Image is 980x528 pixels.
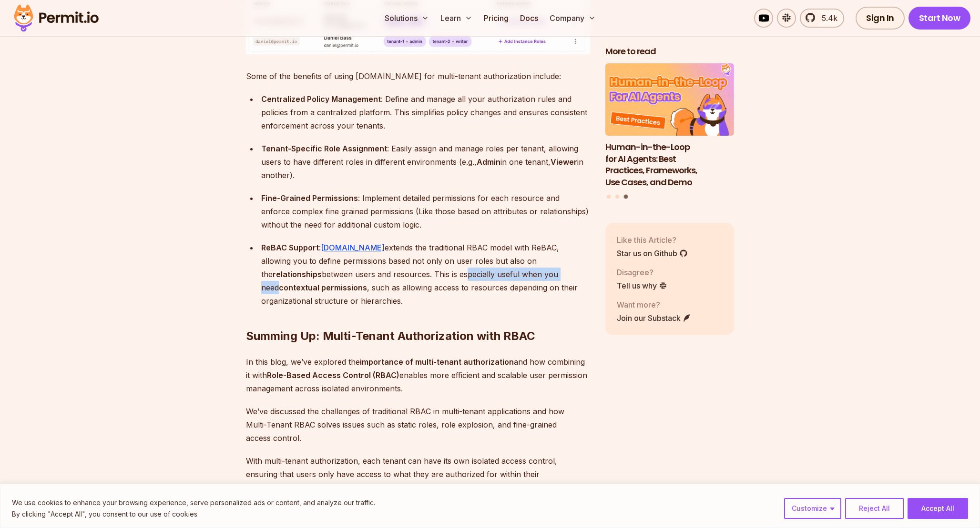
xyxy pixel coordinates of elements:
a: 5.4k [800,9,844,28]
a: Start Now [909,7,971,30]
p: We’ve discussed the challenges of traditional RBAC in multi-tenant applications and how Multi-Ten... [246,405,590,445]
img: Permit logo [10,2,103,34]
button: Learn [437,9,476,28]
p: Some of the benefits of using [DOMAIN_NAME] for multi-tenant authorization include: [246,70,590,83]
a: Human-in-the-Loop for AI Agents: Best Practices, Frameworks, Use Cases, and DemoHuman-in-the-Loop... [605,63,734,189]
p: With multi-tenant authorization, each tenant can have its own isolated access control, ensuring t... [246,454,590,494]
a: Pricing [480,9,512,28]
button: Company [546,9,600,28]
strong: importance of multi-tenant authorization [360,357,514,367]
div: : extends the traditional RBAC model with ReBAC, allowing you to define permissions based not onl... [261,241,590,308]
div: : Easily assign and manage roles per tenant, allowing users to have different roles in different ... [261,142,590,182]
strong: Admin [477,157,500,167]
a: [DOMAIN_NAME] [321,243,385,252]
span: 5.4k [816,12,837,24]
a: Join our Substack [617,312,691,323]
button: Solutions [381,9,433,28]
a: Star us on Github [617,247,688,259]
div: : Define and manage all your authorization rules and policies from a centralized platform. This s... [261,92,590,132]
a: Sign In [856,7,905,30]
h2: Summing Up: Multi-Tenant Authorization with RBAC [246,290,590,344]
strong: Role-Based Access Control (RBAC) [267,370,399,380]
p: Want more? [617,299,691,310]
a: Tell us why [617,279,667,291]
p: By clicking "Accept All", you consent to our use of cookies. [12,508,375,520]
strong: Tenant-Specific Role Assignment [261,144,387,153]
p: Like this Article? [617,234,688,245]
strong: contextual permissions [279,283,367,292]
strong: relationships [273,269,322,279]
button: Go to slide 1 [607,194,611,198]
strong: ReBAC Support [261,243,319,252]
button: Reject All [845,498,904,519]
img: Human-in-the-Loop for AI Agents: Best Practices, Frameworks, Use Cases, and Demo [605,63,734,136]
div: Posts [605,63,734,200]
button: Go to slide 3 [623,194,628,199]
button: Accept All [908,498,968,519]
h3: Human-in-the-Loop for AI Agents: Best Practices, Frameworks, Use Cases, and Demo [605,141,734,188]
button: Customize [784,498,841,519]
strong: Centralized Policy Management [261,94,381,104]
li: 3 of 3 [605,63,734,189]
p: Disagree? [617,266,667,278]
h2: More to read [605,46,734,58]
p: We use cookies to enhance your browsing experience, serve personalized ads or content, and analyz... [12,497,375,508]
strong: Fine-Grained Permissions [261,193,358,203]
button: Go to slide 2 [615,194,619,198]
a: Docs [516,9,542,28]
div: : Implement detailed permissions for each resource and enforce complex fine grained permissions (... [261,191,590,231]
strong: Viewer [551,157,577,167]
p: In this blog, we’ve explored the and how combining it with enables more efficient and scalable us... [246,355,590,395]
